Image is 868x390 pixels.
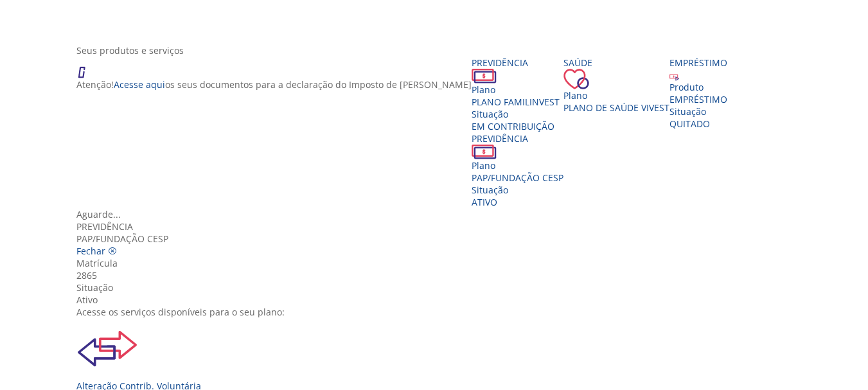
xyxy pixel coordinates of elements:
[472,57,563,69] div: Previdência
[669,105,727,118] div: Situação
[472,96,560,108] span: PLANO FAMILINVEST
[76,281,801,294] div: Situação
[76,269,801,281] div: 2865
[472,120,554,132] span: EM CONTRIBUIÇÃO
[472,84,563,96] div: Plano
[472,57,563,132] a: Previdência PlanoPLANO FAMILINVEST SituaçãoEM CONTRIBUIÇÃO
[669,71,679,81] img: ico_emprestimo.svg
[669,57,727,130] a: Empréstimo Produto EMPRÉSTIMO Situação QUITADO
[76,220,801,233] div: Previdência
[472,159,563,172] div: Plano
[76,294,801,306] div: Ativo
[76,245,117,257] a: Fechar
[76,78,472,91] p: Atenção! os seus documentos para a declaração do Imposto de [PERSON_NAME]
[563,57,669,69] div: Saúde
[114,78,165,91] a: Acesse aqui
[472,69,497,84] img: ico_dinheiro.png
[472,108,563,120] div: Situação
[669,93,727,105] div: EMPRÉSTIMO
[563,102,669,114] span: Plano de Saúde VIVEST
[563,57,669,114] a: Saúde PlanoPlano de Saúde VIVEST
[472,196,497,208] span: Ativo
[472,172,563,184] span: PAP/FUNDAÇÃO CESP
[669,81,727,93] div: Produto
[76,318,138,380] img: ContrbVoluntaria.svg
[669,57,727,69] div: Empréstimo
[472,145,497,159] img: ico_dinheiro.png
[76,257,801,269] div: Matrícula
[472,132,563,208] a: Previdência PlanoPAP/FUNDAÇÃO CESP SituaçãoAtivo
[76,233,168,245] span: PAP/FUNDAÇÃO CESP
[563,69,589,89] img: ico_coracao.png
[563,89,669,102] div: Plano
[76,306,801,318] div: Acesse os serviços disponíveis para o seu plano:
[669,118,710,130] span: QUITADO
[472,184,563,196] div: Situação
[472,132,563,145] div: Previdência
[76,208,801,220] div: Aguarde...
[76,44,801,57] div: Seus produtos e serviços
[76,57,98,78] img: ico_atencao.png
[76,245,105,257] span: Fechar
